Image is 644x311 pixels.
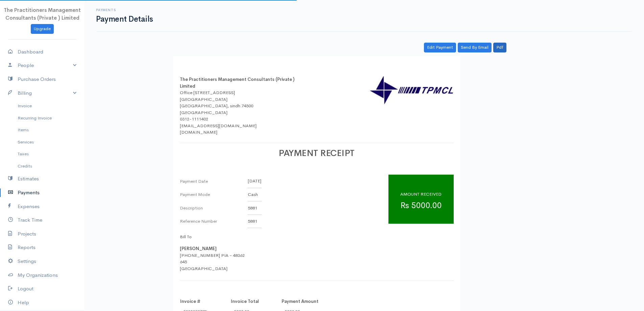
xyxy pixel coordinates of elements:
td: Reference Number [180,215,247,228]
a: Pdf [493,43,506,52]
a: Send By Email [458,43,492,52]
h1: Payment Details [96,15,153,23]
a: Edit Payment [424,43,456,52]
td: 5881 [247,215,262,228]
h1: PAYMENT RECEIPT [180,149,454,158]
a: Upgrade [31,24,54,34]
td: Payment Date [180,175,247,188]
span: The Practitioners Management Consultants (Private ) Limited [4,7,81,21]
span: AMOUNT RECEIVED [400,191,442,197]
h6: Payments [96,8,153,12]
td: Description [180,201,247,215]
td: 5881 [247,201,262,215]
td: Cash [247,188,262,201]
th: Payment Amount [281,298,332,305]
td: Payment Mode [180,188,247,201]
b: [PERSON_NAME] [180,246,217,251]
td: [DATE] [247,175,262,188]
div: [PHONE_NUMBER] PIA - 48362 645 [GEOGRAPHIC_DATA] [180,234,245,272]
div: Office [STREET_ADDRESS] [GEOGRAPHIC_DATA] [GEOGRAPHIC_DATA], sindh 74500 [GEOGRAPHIC_DATA] 0312-1... [180,89,298,136]
th: Invoice # [180,298,231,305]
b: The Practitioners Management Consultants (Private ) Limited [180,76,294,89]
th: Invoice Total [231,298,281,305]
p: Bill To [180,234,245,240]
div: Rs 5000.00 [388,175,454,224]
img: logo-30862.jpg [369,76,454,105]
